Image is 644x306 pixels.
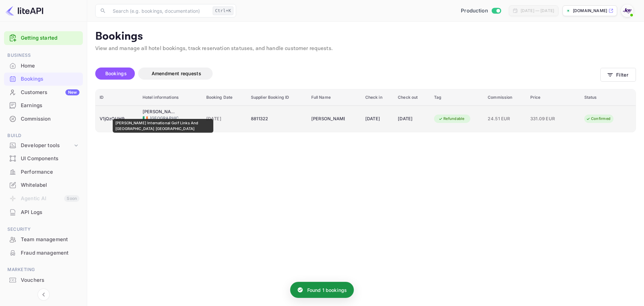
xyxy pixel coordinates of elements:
th: Tag [430,89,484,106]
span: Build [4,132,83,139]
span: Security [4,226,83,233]
div: Commission [21,115,79,123]
span: Doonbeg [143,121,176,127]
th: Booking Date [202,89,247,106]
div: Trump International Golf Links And Hotel Doonbeg Ireland [143,108,176,115]
div: Performance [4,166,83,179]
div: Performance [21,168,79,176]
div: API Logs [21,209,79,216]
span: [DATE] [206,115,243,123]
a: Home [4,59,83,72]
div: Developer tools [4,140,83,151]
p: Found 1 bookings [307,287,347,294]
button: Collapse navigation [38,289,50,301]
p: [DOMAIN_NAME] [573,8,607,14]
div: [DATE] [365,114,390,124]
div: UI Components [21,155,79,163]
div: Whitelabel [21,181,79,189]
span: Marketing [4,266,83,273]
a: CustomersNew [4,86,83,98]
div: Whitelabel [4,179,83,192]
th: Hotel informations [139,89,202,106]
div: Vouchers [4,274,83,287]
th: Check out [394,89,430,106]
div: CustomersNew [4,86,83,99]
span: Ireland [143,116,148,120]
div: Vouchers [21,276,79,284]
div: Confirmed [582,115,615,123]
input: Search (e.g. bookings, documentation) [109,4,210,17]
div: Bookings [4,73,83,86]
div: Earnings [21,102,79,110]
div: Ctrl+K [213,6,233,15]
div: V1jQzOUH9 [100,114,135,124]
a: Bookings [4,73,83,85]
th: Status [580,89,636,106]
p: View and manage all hotel bookings, track reservation statuses, and handle customer requests. [95,45,636,53]
a: Fraud management [4,247,83,259]
div: New [65,89,79,95]
div: account-settings tabs [95,68,600,80]
div: Getting started [4,31,83,45]
span: Production [461,7,488,15]
div: Team management [4,233,83,246]
div: Bookings [21,75,79,83]
div: 8811322 [251,114,303,124]
img: LiteAPI logo [5,5,43,16]
th: ID [96,89,139,106]
div: API Logs [4,206,83,219]
a: API Logs [4,206,83,218]
a: Whitelabel [4,179,83,191]
a: Earnings [4,99,83,112]
th: Supplier Booking ID [247,89,307,106]
a: Vouchers [4,274,83,286]
div: Customers [21,89,79,96]
a: Team management [4,233,83,246]
div: Home [4,59,83,73]
span: 331.09 EUR [530,115,564,123]
div: Commission [4,113,83,126]
div: [DATE] [398,114,426,124]
th: Price [526,89,580,106]
div: Switch to Sandbox mode [458,7,503,15]
a: UI Components [4,152,83,165]
div: UI Components [4,152,83,165]
div: Team management [21,236,79,244]
th: Commission [484,89,526,106]
th: Full Name [307,89,361,106]
th: Check in [361,89,394,106]
span: Amendment requests [152,71,201,76]
a: Commission [4,113,83,125]
a: Performance [4,166,83,178]
span: Business [4,52,83,59]
div: Home [21,62,79,70]
div: Developer tools [21,142,73,149]
div: Earnings [4,99,83,112]
div: Fraud management [4,247,83,260]
img: With Joy [622,5,633,16]
span: 24.51 EUR [488,115,522,123]
div: [DATE] — [DATE] [521,8,554,14]
div: Refundable [434,115,469,123]
p: Bookings [95,30,636,43]
button: Filter [600,68,636,82]
a: Getting started [21,34,79,42]
div: Fraud management [21,249,79,257]
span: Bookings [105,71,127,76]
span: [GEOGRAPHIC_DATA] [150,115,183,121]
table: booking table [96,89,636,132]
div: Emily McHarg [311,114,345,124]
